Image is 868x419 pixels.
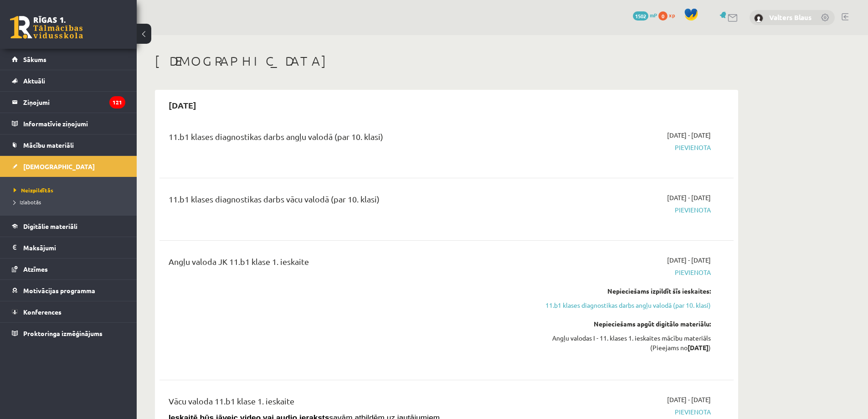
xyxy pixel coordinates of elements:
[23,329,103,337] span: Proktoringa izmēģinājums
[169,193,525,210] div: 11.b1 klases diagnostikas darbs vācu valodā (par 10. klasi)
[155,53,738,69] h1: [DEMOGRAPHIC_DATA]
[159,94,205,116] h2: [DATE]
[539,268,711,277] span: Pievienota
[23,92,125,113] legend: Ziņojumi
[539,300,711,310] a: 11.b1 klases diagnostikas darbs angļu valodā (par 10. klasi)
[12,70,125,91] a: Aktuāli
[12,216,125,237] a: Digitālie materiāli
[769,13,812,22] a: Valters Blaus
[12,92,125,113] a: Ziņojumi121
[12,156,125,177] a: [DEMOGRAPHIC_DATA]
[23,308,62,316] span: Konferences
[667,130,711,140] span: [DATE] - [DATE]
[688,343,709,352] strong: [DATE]
[539,407,711,417] span: Pievienota
[23,141,74,149] span: Mācību materiāli
[658,11,668,21] span: 0
[539,319,711,329] div: Nepieciešams apgūt digitālo materiālu:
[633,11,648,21] span: 1502
[12,259,125,279] a: Atzīmes
[169,255,525,272] div: Angļu valoda JK 11.b1 klase 1. ieskaite
[23,55,46,63] span: Sākums
[12,301,125,322] a: Konferences
[14,198,41,206] span: Izlabotās
[169,130,525,147] div: 11.b1 klases diagnostikas darbs angļu valodā (par 10. klasi)
[12,134,125,155] a: Mācību materiāli
[23,77,45,85] span: Aktuāli
[12,49,125,70] a: Sākums
[23,237,125,258] legend: Maksājumi
[667,395,711,404] span: [DATE] - [DATE]
[12,323,125,344] a: Proktoringa izmēģinājums
[23,265,48,273] span: Atzīmes
[23,162,95,171] span: [DEMOGRAPHIC_DATA]
[169,395,525,412] div: Vācu valoda 11.b1 klase 1. ieskaite
[669,11,675,19] span: xp
[539,286,711,296] div: Nepieciešams izpildīt šīs ieskaites:
[12,280,125,301] a: Motivācijas programma
[12,237,125,258] a: Maksājumi
[23,222,77,230] span: Digitālie materiāli
[667,193,711,202] span: [DATE] - [DATE]
[633,11,657,19] a: 1502 mP
[14,186,128,194] a: Neizpildītās
[667,255,711,265] span: [DATE] - [DATE]
[23,286,95,295] span: Motivācijas programma
[14,198,128,206] a: Izlabotās
[109,96,125,109] i: 121
[539,143,711,152] span: Pievienota
[539,205,711,215] span: Pievienota
[23,113,125,134] legend: Informatīvie ziņojumi
[14,186,53,194] span: Neizpildītās
[650,11,657,19] span: mP
[754,14,763,23] img: Valters Blaus
[10,16,83,39] a: Rīgas 1. Tālmācības vidusskola
[658,11,679,19] a: 0 xp
[539,333,711,352] div: Angļu valodas I - 11. klases 1. ieskaites mācību materiāls (Pieejams no )
[12,113,125,134] a: Informatīvie ziņojumi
